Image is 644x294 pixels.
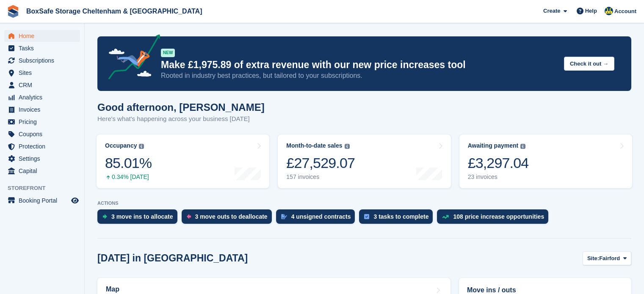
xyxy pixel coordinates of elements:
h2: [DATE] in [GEOGRAPHIC_DATA] [97,253,248,264]
img: price-adjustments-announcement-icon-8257ccfd72463d97f412b2fc003d46551f7dbcb40ab6d574587a9cd5c0d94... [101,34,160,82]
span: Booking Portal [19,195,69,206]
span: Storefront [8,184,84,192]
span: CRM [19,79,69,91]
a: BoxSafe Storage Cheltenham & [GEOGRAPHIC_DATA] [23,4,205,18]
div: 3 move outs to deallocate [195,213,268,220]
span: Site: [587,254,599,263]
div: Awaiting payment [468,142,519,149]
a: menu [4,91,80,103]
a: 3 move ins to allocate [97,209,182,228]
a: menu [4,67,80,79]
a: 3 tasks to complete [359,209,437,228]
span: Settings [19,153,69,165]
button: Check it out → [564,57,614,71]
span: Account [614,7,636,16]
img: icon-info-grey-7440780725fd019a000dd9b08b2336e03edf1995a4989e88bcd33f0948082b44.svg [345,144,350,149]
div: 108 price increase opportunities [453,213,544,220]
span: Pricing [19,116,69,128]
a: menu [4,79,80,91]
div: 3 move ins to allocate [111,213,173,220]
button: Site: Fairford [583,251,631,265]
a: menu [4,140,80,152]
span: Help [585,7,597,15]
div: 85.01% [105,154,152,172]
a: Awaiting payment £3,297.04 23 invoices [459,135,632,188]
span: Analytics [19,91,69,103]
a: Preview store [70,195,80,206]
div: 4 unsigned contracts [291,213,351,220]
p: ACTIONS [97,201,631,206]
img: move_ins_to_allocate_icon-fdf77a2bb77ea45bf5b3d319d69a93e2d87916cf1d5bf7949dd705db3b84f3ca.svg [102,214,107,219]
a: menu [4,165,80,177]
img: move_outs_to_deallocate_icon-f764333ba52eb49d3ac5e1228854f67142a1ed5810a6f6cc68b1a99e826820c5.svg [187,214,191,219]
a: menu [4,153,80,165]
img: task-75834270c22a3079a89374b754ae025e5fb1db73e45f91037f5363f120a921f8.svg [364,214,369,219]
a: menu [4,128,80,140]
p: Here's what's happening across your business [DATE] [97,114,265,124]
span: Invoices [19,104,69,115]
a: menu [4,116,80,128]
h1: Good afternoon, [PERSON_NAME] [97,102,265,113]
a: 4 unsigned contracts [276,209,359,228]
div: NEW [161,49,175,57]
div: 23 invoices [468,173,529,181]
span: Fairford [599,254,620,263]
img: Kim Virabi [605,7,613,15]
a: Month-to-date sales £27,529.07 157 invoices [278,135,451,188]
img: icon-info-grey-7440780725fd019a000dd9b08b2336e03edf1995a4989e88bcd33f0948082b44.svg [520,144,525,149]
a: 108 price increase opportunities [437,209,553,228]
img: stora-icon-8386f47178a22dfd0bd8f6a31ec36ba5ce8667c1dd55bd0f319d3a0aa187defe.svg [7,5,19,18]
span: Sites [19,67,69,79]
a: menu [4,42,80,54]
span: Coupons [19,128,69,140]
a: Occupancy 85.01% 0.34% [DATE] [97,135,269,188]
div: 157 invoices [286,173,355,181]
a: menu [4,104,80,115]
h2: Map [106,286,119,293]
span: Home [19,30,69,42]
span: Capital [19,165,69,177]
a: menu [4,30,80,42]
a: 3 move outs to deallocate [182,209,276,228]
span: Create [543,7,560,15]
img: contract_signature_icon-13c848040528278c33f63329250d36e43548de30e8caae1d1a13099fd9432cc5.svg [281,214,287,219]
div: 0.34% [DATE] [105,173,152,181]
div: 3 tasks to complete [373,213,428,220]
p: Make £1,975.89 of extra revenue with our new price increases tool [161,59,557,71]
a: menu [4,55,80,66]
div: Occupancy [105,142,137,149]
span: Tasks [19,42,69,54]
div: £3,297.04 [468,154,529,172]
img: icon-info-grey-7440780725fd019a000dd9b08b2336e03edf1995a4989e88bcd33f0948082b44.svg [139,144,144,149]
a: menu [4,195,80,206]
img: price_increase_opportunities-93ffe204e8149a01c8c9dc8f82e8f89637d9d84a8eef4429ea346261dce0b2c0.svg [442,215,449,219]
span: Protection [19,140,69,152]
div: £27,529.07 [286,154,355,172]
span: Subscriptions [19,55,69,66]
p: Rooted in industry best practices, but tailored to your subscriptions. [161,71,557,80]
div: Month-to-date sales [286,142,342,149]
